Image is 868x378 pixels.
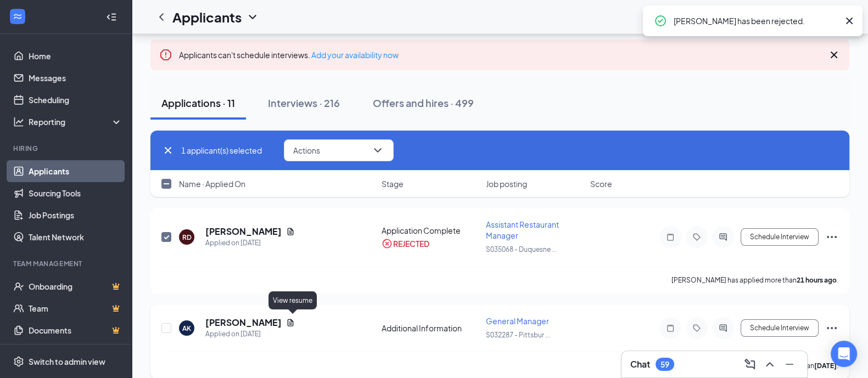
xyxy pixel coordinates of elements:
b: 21 hours ago [797,276,837,284]
svg: Note [664,324,677,332]
span: Assistant Restaurant Manager [486,219,559,240]
svg: Collapse [106,12,117,22]
svg: Cross [843,14,856,27]
span: S032287 - Pittsbur ... [486,331,550,339]
span: Name · Applied On [179,178,245,189]
div: 59 [660,360,669,369]
div: Applied on [DATE] [205,329,295,340]
a: Add your availability now [311,50,399,60]
a: DocumentsCrown [29,319,122,341]
svg: ActiveChat [716,324,730,332]
span: General Manager [486,316,549,326]
div: View resume [268,291,317,309]
button: ComposeMessage [741,356,759,373]
div: Hiring [13,144,120,153]
a: SurveysCrown [29,341,122,363]
svg: Cross [161,144,175,157]
span: Actions [293,146,320,154]
h5: [PERSON_NAME] [205,225,282,238]
div: Applied on [DATE] [205,238,295,249]
span: Job posting [486,178,527,189]
svg: Ellipses [825,230,838,244]
a: Talent Network [29,226,122,248]
svg: Note [664,233,677,241]
div: [PERSON_NAME] has been rejected. [674,14,838,27]
button: ActionsChevronDown [284,139,394,161]
h5: [PERSON_NAME] [205,317,282,329]
svg: Settings [13,356,24,367]
div: RD [182,233,192,242]
span: 1 applicant(s) selected [181,144,262,156]
a: Scheduling [29,89,122,111]
button: Schedule Interview [741,319,819,337]
svg: WorkstreamLogo [12,11,23,22]
a: Sourcing Tools [29,182,122,204]
span: Score [590,178,612,189]
div: Additional Information [382,323,479,334]
svg: CheckmarkCircle [654,14,667,27]
b: [DATE] [814,362,837,370]
svg: ChevronLeft [155,10,168,24]
span: Applicants can't schedule interviews. [179,50,399,60]
svg: ComposeMessage [743,358,757,371]
div: Reporting [29,116,123,127]
div: Application Complete [382,225,479,236]
div: Open Intercom Messenger [831,341,857,367]
h1: Applicants [172,8,242,26]
p: [PERSON_NAME] has applied more than . [671,275,838,285]
svg: Tag [690,233,703,241]
a: Applicants [29,160,122,182]
svg: Document [286,227,295,236]
div: Applications · 11 [161,96,235,110]
svg: CrossCircle [382,238,393,249]
svg: ChevronDown [246,10,259,24]
a: TeamCrown [29,297,122,319]
svg: Analysis [13,116,24,127]
svg: Minimize [783,358,796,371]
svg: ChevronUp [763,358,776,371]
a: Job Postings [29,204,122,226]
svg: ActiveChat [716,233,730,241]
div: Switch to admin view [29,356,105,367]
a: Home [29,45,122,67]
div: Team Management [13,259,120,268]
svg: Error [159,48,172,61]
button: Schedule Interview [741,228,819,246]
svg: Document [286,318,295,327]
div: Offers and hires · 499 [373,96,474,110]
div: AK [182,324,191,333]
button: ChevronUp [761,356,779,373]
span: Stage [382,178,404,189]
svg: ChevronDown [371,144,384,157]
div: REJECTED [393,238,429,249]
button: Minimize [781,356,798,373]
a: OnboardingCrown [29,275,122,297]
a: Messages [29,67,122,89]
span: S035068 - Duquesne ... [486,245,557,253]
div: Interviews · 216 [268,96,340,110]
h3: Chat [630,358,650,370]
svg: Cross [827,48,841,61]
svg: Tag [690,324,703,332]
svg: Ellipses [825,321,838,335]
